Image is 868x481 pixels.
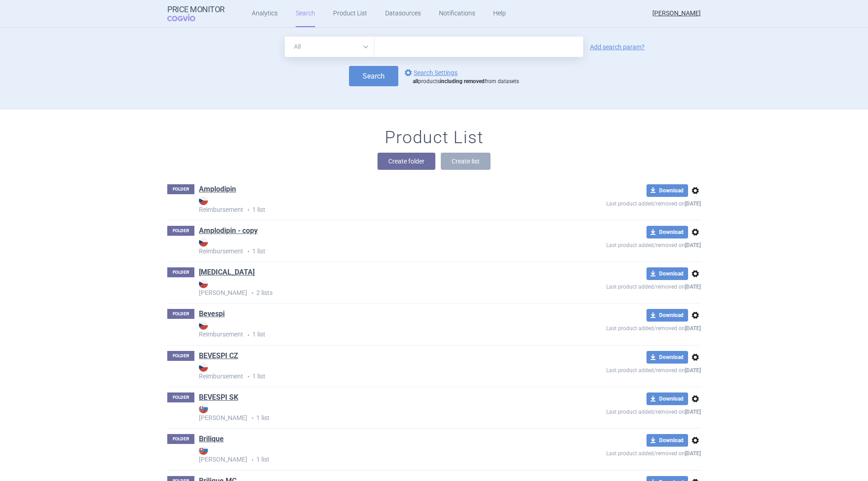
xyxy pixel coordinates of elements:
p: FOLDER [167,184,194,194]
p: 1 list [199,446,541,464]
a: BEVESPI CZ [199,351,238,361]
div: products from datasets [413,78,519,85]
img: CZ [199,196,208,205]
h1: Arimidex [199,267,255,279]
img: SK [199,404,208,413]
i: • [243,372,252,381]
h1: Amplodipin [199,184,236,196]
p: FOLDER [167,392,194,402]
a: BEVESPI SK [199,392,238,402]
p: Last product added/removed on [541,322,701,333]
button: Search [349,66,398,86]
a: Add search param? [590,44,645,50]
p: 1 list [199,363,541,381]
button: Create list [441,153,491,170]
p: 1 list [199,238,541,256]
i: • [247,456,256,465]
strong: [DATE] [685,284,701,290]
h1: BEVESPI SK [199,392,238,404]
h1: Product List [385,127,483,148]
strong: [DATE] [685,450,701,457]
button: Download [646,184,688,197]
p: Last product added/removed on [541,280,701,291]
strong: Reimbursement [199,238,541,255]
p: 1 list [199,196,541,215]
span: COGVIO [167,14,208,21]
strong: all [413,78,418,84]
p: 2 lists [199,279,541,298]
p: Last product added/removed on [541,364,701,375]
i: • [247,289,256,298]
h1: Amplodipin - copy [199,226,258,238]
h1: BEVESPI CZ [199,351,238,363]
strong: [DATE] [685,325,701,332]
strong: Reimbursement [199,363,541,380]
strong: including removed [440,78,485,84]
a: Search Settings [403,67,458,78]
p: Last product added/removed on [541,405,701,416]
h1: Brilique [199,434,224,446]
a: [MEDICAL_DATA] [199,267,255,277]
p: FOLDER [167,309,194,319]
a: Amplodipin - copy [199,226,258,236]
strong: [DATE] [685,409,701,415]
button: Download [646,267,688,280]
p: FOLDER [167,351,194,361]
a: Brilique [199,434,224,444]
img: CZ [199,238,208,247]
strong: [DATE] [685,201,701,207]
button: Download [646,351,688,364]
img: SK [199,446,208,455]
i: • [247,414,256,423]
strong: [PERSON_NAME] [199,279,541,296]
a: Price MonitorCOGVIO [167,5,225,22]
strong: Reimbursement [199,196,541,213]
strong: Price Monitor [167,5,225,14]
p: FOLDER [167,226,194,236]
i: • [243,331,252,340]
h1: Bevespi [199,309,225,321]
button: Download [646,226,688,238]
i: • [243,205,252,215]
strong: [PERSON_NAME] [199,446,541,463]
i: • [243,247,252,256]
strong: [PERSON_NAME] [199,404,541,421]
img: CZ [199,321,208,330]
strong: [DATE] [685,242,701,248]
p: Last product added/removed on [541,447,701,458]
strong: Reimbursement [199,321,541,338]
strong: [DATE] [685,367,701,374]
p: FOLDER [167,434,194,444]
img: CZ [199,279,208,288]
button: Download [646,434,688,447]
a: Amplodipin [199,184,236,194]
img: CZ [199,363,208,372]
button: Download [646,392,688,405]
p: 1 list [199,404,541,423]
a: Bevespi [199,309,225,319]
p: FOLDER [167,267,194,277]
p: Last product added/removed on [541,197,701,208]
p: 1 list [199,321,541,339]
p: Last product added/removed on [541,238,701,250]
button: Create folder [377,153,435,170]
button: Download [646,309,688,322]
